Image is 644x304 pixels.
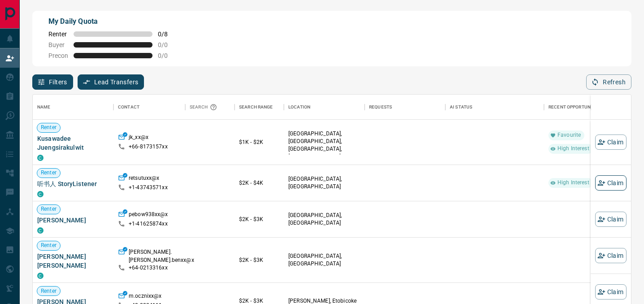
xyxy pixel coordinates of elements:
div: Recent Opportunities (30d) [544,95,634,120]
span: High Interest [554,179,593,187]
p: +1- 43743571xx [129,184,168,191]
button: Claim [595,212,627,227]
p: [GEOGRAPHIC_DATA], [GEOGRAPHIC_DATA] [288,252,360,268]
p: Midtown | Central [288,130,360,161]
button: Claim [595,175,627,191]
span: Precon [48,52,68,59]
p: m.ocznixx@x [129,292,161,302]
button: Lead Transfers [78,74,144,90]
div: Search [190,95,219,120]
div: condos.ca [37,227,44,234]
div: AI Status [445,95,544,120]
p: [GEOGRAPHIC_DATA], [GEOGRAPHIC_DATA] [288,212,360,227]
span: [PERSON_NAME] [37,216,109,225]
button: Filters [32,74,73,90]
p: [PERSON_NAME].[PERSON_NAME].benxx@x [129,248,194,264]
p: retsutuxx@x [129,174,159,184]
div: Search Range [235,95,284,120]
p: [GEOGRAPHIC_DATA], [GEOGRAPHIC_DATA] [288,175,360,191]
p: jk_xx@x [129,134,148,143]
p: My Daily Quota [48,16,178,27]
button: Claim [595,284,627,300]
p: +64- 0213316xx [129,264,168,272]
div: Location [284,95,365,120]
span: High Interest [554,145,593,152]
p: $2K - $3K [239,256,279,264]
div: Location [288,95,310,120]
div: Contact [118,95,139,120]
span: 听书人 StoryListener [37,179,109,188]
div: Requests [369,95,392,120]
button: Claim [595,248,627,263]
div: condos.ca [37,155,44,161]
span: 0 / 0 [158,41,178,48]
span: 0 / 0 [158,52,178,59]
span: Renter [37,242,60,249]
span: Kusawadee Juengsirakulwit [37,134,109,152]
span: Favourite [554,131,584,139]
div: AI Status [450,95,472,120]
div: condos.ca [37,273,44,279]
div: Requests [365,95,445,120]
div: Name [33,95,113,120]
div: Recent Opportunities (30d) [548,95,614,120]
p: +66- 8173157xx [129,143,168,151]
span: Renter [37,205,60,213]
span: Renter [48,30,68,38]
p: +1- 41625874xx [129,220,168,228]
div: condos.ca [37,191,44,197]
span: Renter [37,169,60,177]
div: Name [37,95,51,120]
div: Search Range [239,95,273,120]
div: Contact [113,95,185,120]
p: pebow938xx@x [129,211,168,220]
span: 0 / 8 [158,30,178,38]
p: $1K - $2K [239,138,279,146]
button: Refresh [586,74,631,90]
span: Buyer [48,41,68,48]
button: Claim [595,135,627,150]
span: Renter [37,124,60,131]
span: [PERSON_NAME] [PERSON_NAME] [37,252,109,270]
p: $2K - $4K [239,179,279,187]
span: Renter [37,287,60,295]
p: $2K - $3K [239,215,279,223]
